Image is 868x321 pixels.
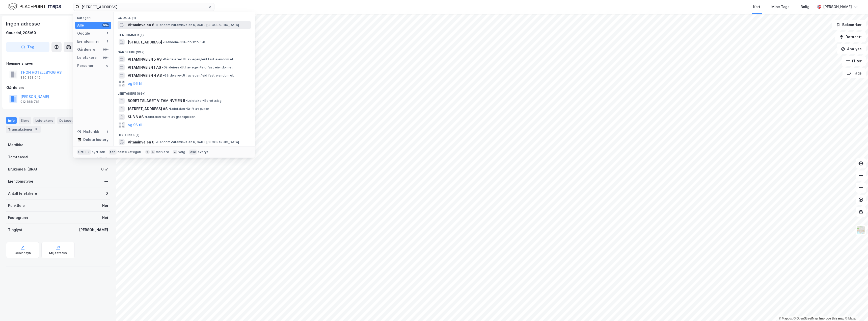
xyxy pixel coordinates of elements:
div: 912 868 761 [20,100,39,104]
div: Delete history [83,137,108,143]
div: Leietakere (99+) [114,88,255,97]
span: VITAMINVEIEN 1 AS [128,64,161,70]
div: Gårdeiere [77,46,95,53]
button: Tags [843,68,866,78]
span: Leietaker • Drift av puber [169,107,209,111]
span: Vitaminveien 6 [128,22,154,28]
div: 0 ㎡ [101,166,108,172]
div: Tinglyst [8,227,22,233]
div: esc [189,150,197,155]
div: Kategori [77,16,111,20]
div: velg [178,150,185,154]
div: Leietakere [77,55,97,61]
span: BORETTSLAGET VITAMINVEIEN II [128,98,185,104]
div: Eiere [19,117,31,124]
span: • [169,107,170,111]
button: og 96 til [128,122,142,128]
a: Mapbox [779,317,793,320]
div: 830 898 042 [20,76,41,80]
button: Bokmerker [832,20,866,30]
div: Tomteareal [8,154,28,160]
span: • [155,23,157,27]
div: 1 [105,31,109,35]
div: Gårdeiere (99+) [114,46,255,55]
div: 1 [105,130,109,134]
img: logo.f888ab2527a4732fd821a326f86c7f29.svg [8,2,61,11]
div: Punktleie [8,203,25,209]
div: Historikk [77,129,99,135]
span: Leietaker • Drift av gatekjøkken [145,115,196,119]
button: Filter [842,56,866,66]
div: [PERSON_NAME] [823,4,852,10]
div: 0 [105,190,108,196]
div: Datasett [57,117,76,124]
div: Eiendommer (1) [114,29,255,38]
span: Gårdeiere • Utl. av egen/leid fast eiendom el. [162,57,234,61]
input: Søk på adresse, matrikkel, gårdeiere, leietakere eller personer [79,3,208,11]
div: 1 [105,39,109,43]
button: Tag [6,42,49,52]
span: • [163,40,165,44]
div: Google (1) [114,12,255,21]
div: Eiendommer [77,38,99,44]
span: • [186,99,187,103]
div: Miljøstatus [49,251,67,255]
span: Gårdeiere • Utl. av egen/leid fast eiendom el. [162,65,233,69]
div: [PERSON_NAME] [79,227,108,233]
div: Ctrl + k [77,150,91,155]
div: Leietakere [33,117,55,124]
div: avbryt [198,150,208,154]
span: Eiendom • Vitaminveien 6, 0483 [GEOGRAPHIC_DATA] [155,140,239,144]
div: Historikk (1) [114,129,255,138]
span: • [162,57,164,61]
div: Hjemmelshaver [6,60,110,66]
div: Info [6,117,17,124]
div: Geoinnsyn [15,251,31,255]
div: neste kategori [118,150,141,154]
div: tab [109,150,117,155]
div: Google [77,30,90,36]
span: VITAMINVEIEN 4 AS [128,72,162,79]
span: Leietaker • Borettslag [186,99,222,103]
div: Kontrollprogram for chat [843,297,868,321]
span: Eiendom • Vitaminveien 6, 0483 [GEOGRAPHIC_DATA] [155,23,239,27]
div: Bolig [801,4,809,10]
span: [STREET_ADDRESS] [128,39,162,45]
div: Gausdal, 205/60 [6,30,36,36]
span: • [162,65,164,69]
button: og 96 til [128,81,142,87]
div: Transaksjoner [6,126,41,133]
div: Nei [102,203,108,209]
img: Z [856,225,866,235]
a: OpenStreetMap [794,317,818,320]
div: Nei [102,215,108,221]
div: Antall leietakere [8,190,37,196]
span: VITAMINVEIEN 5 AS [128,56,161,62]
span: [STREET_ADDRESS] AS [128,106,168,112]
span: • [163,73,164,77]
div: Alle [77,22,84,28]
div: 0 [105,64,109,68]
button: Datasett [835,32,866,42]
button: Analyse [837,44,866,54]
iframe: Chat Widget [843,297,868,321]
span: • [155,140,157,144]
div: 99+ [102,47,109,52]
div: Personer [77,63,94,69]
div: Gårdeiere [6,85,110,91]
span: Vitaminveien 6 [128,139,154,145]
div: 5 [34,127,39,132]
span: Eiendom • 301-77-127-0-0 [163,40,205,44]
a: Improve this map [819,317,844,320]
div: — [104,178,108,184]
div: Bruksareal (BRA) [8,166,37,172]
div: Ingen adresse [6,20,41,28]
div: nytt søk [92,150,105,154]
div: 99+ [102,56,109,60]
div: 99+ [102,23,109,27]
span: SUB 6 AS [128,114,144,120]
div: Festegrunn [8,215,28,221]
span: Gårdeiere • Utl. av egen/leid fast eiendom el. [163,73,234,78]
div: Eiendomstype [8,178,33,184]
div: Kart [753,4,760,10]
